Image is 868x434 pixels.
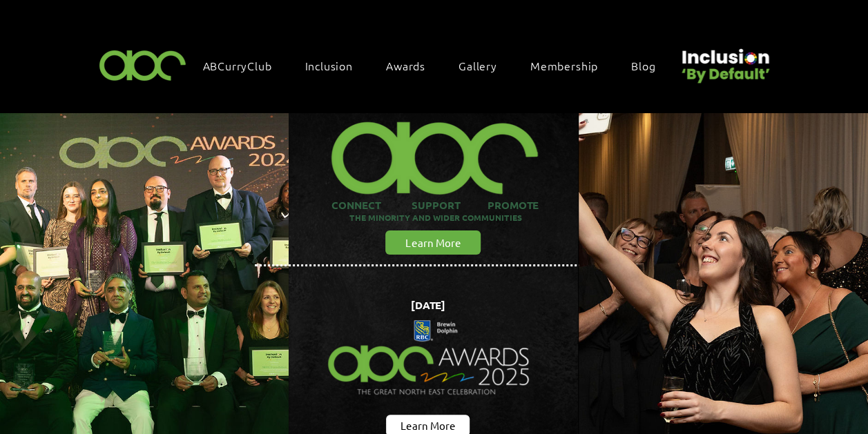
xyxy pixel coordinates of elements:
img: ABC-Logo-Blank-Background-01-01-2.png [95,44,191,85]
span: [DATE] [410,298,445,312]
span: Blog [631,58,655,73]
div: Awards [379,51,446,80]
span: THE MINORITY AND WIDER COMMUNITIES [349,212,522,223]
span: CONNECT SUPPORT PROMOTE [331,198,538,212]
div: Inclusion [298,51,374,80]
span: Learn More [401,418,456,433]
span: Learn More [405,235,461,250]
a: Gallery [452,51,518,80]
a: Blog [624,51,676,80]
img: Northern Insights Double Pager Apr 2025.png [316,295,543,422]
nav: Site [196,51,677,80]
a: ABCurryClub [196,51,293,80]
img: Untitled design (22).png [677,37,772,85]
span: Inclusion [305,58,353,73]
img: ABC-Logo-Blank-Background-01-01-2_edited.png [324,104,545,198]
span: Membership [530,58,598,73]
a: Learn More [385,230,481,255]
span: Awards [386,58,425,73]
span: ABCurryClub [203,58,272,73]
a: Membership [523,51,619,80]
span: Gallery [459,58,497,73]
